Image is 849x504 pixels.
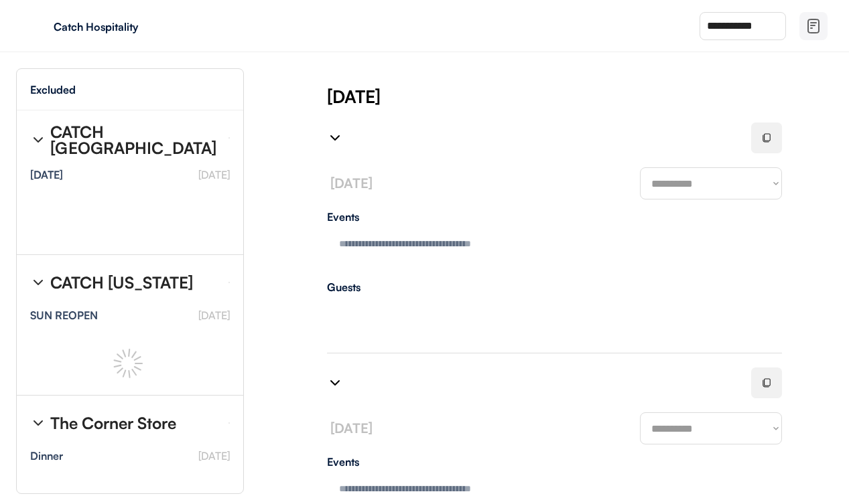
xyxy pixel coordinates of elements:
[327,282,782,292] div: Guests
[30,84,76,95] div: Excluded
[30,310,98,321] div: SUN REOPEN
[327,375,343,391] img: chevron-right%20%281%29.svg
[30,274,46,290] img: chevron-right%20%281%29.svg
[327,456,782,467] div: Events
[327,212,782,222] div: Events
[54,21,222,32] div: Catch Hospitality
[30,415,46,431] img: chevron-right%20%281%29.svg
[198,168,230,181] font: [DATE]
[327,84,849,108] div: [DATE]
[30,450,63,461] div: Dinner
[27,15,48,37] img: yH5BAEAAAAALAAAAAABAAEAAAIBRAA7
[50,415,176,431] div: The Corner Store
[30,169,63,180] div: [DATE]
[198,449,230,463] font: [DATE]
[330,175,373,191] font: [DATE]
[330,420,373,436] font: [DATE]
[805,18,822,34] img: file-02.svg
[30,132,46,148] img: chevron-right%20%281%29.svg
[327,130,343,146] img: chevron-right%20%281%29.svg
[50,274,193,290] div: CATCH [US_STATE]
[50,124,218,156] div: CATCH [GEOGRAPHIC_DATA]
[198,309,230,322] font: [DATE]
